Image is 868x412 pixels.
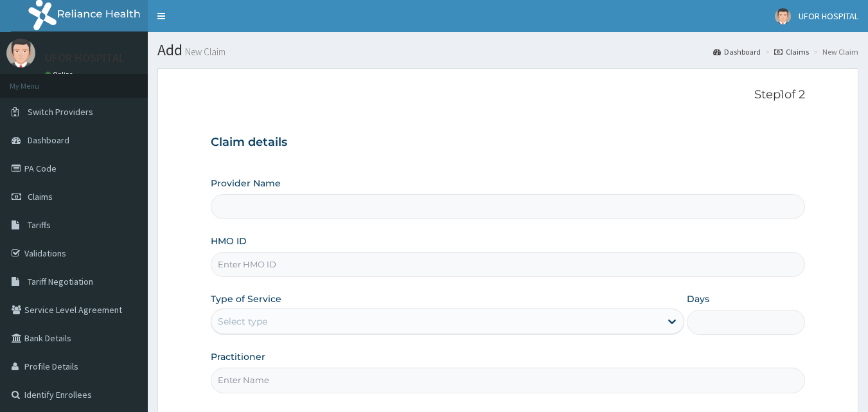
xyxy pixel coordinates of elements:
[211,235,247,247] label: HMO ID
[28,276,93,287] span: Tariff Negotiation
[211,252,806,277] input: Enter HMO ID
[45,70,76,79] a: Online
[775,8,791,24] img: User Image
[774,46,809,57] a: Claims
[211,368,806,393] input: Enter Name
[28,191,53,202] span: Claims
[45,52,125,64] p: UFOR HOSPITAL
[28,134,69,146] span: Dashboard
[211,136,806,150] h3: Claim details
[28,219,51,231] span: Tariffs
[211,88,806,102] p: Step 1 of 2
[218,315,267,328] div: Select type
[810,46,858,57] li: New Claim
[687,292,709,305] label: Days
[211,292,281,305] label: Type of Service
[713,46,761,57] a: Dashboard
[6,39,35,67] img: User Image
[211,350,265,363] label: Practitioner
[182,47,226,57] small: New Claim
[157,42,858,58] h1: Add
[799,10,858,22] span: UFOR HOSPITAL
[211,177,281,190] label: Provider Name
[28,106,93,118] span: Switch Providers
